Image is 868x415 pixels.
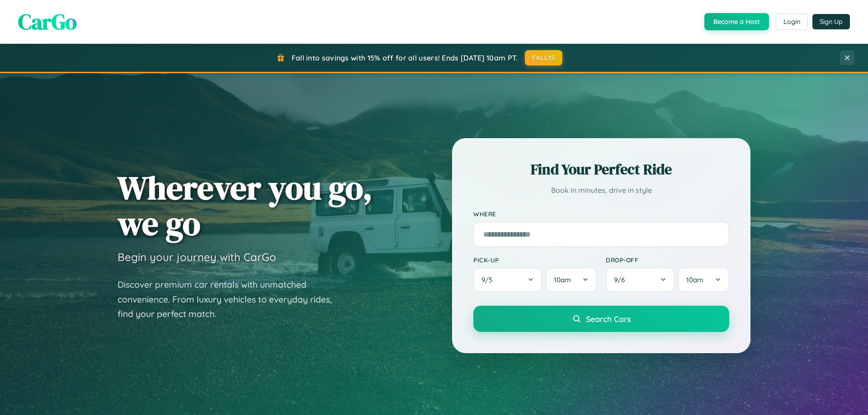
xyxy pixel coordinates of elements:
[586,314,631,324] span: Search Cars
[606,256,729,264] label: Drop-off
[473,210,729,218] label: Where
[546,267,597,292] button: 10am
[481,275,497,284] span: 9 / 5
[686,275,703,284] span: 10am
[614,275,629,284] span: 9 / 6
[554,275,571,284] span: 10am
[473,267,542,292] button: 9/5
[606,267,675,292] button: 9/6
[704,13,769,30] button: Become a Host
[118,170,373,241] h1: Wherever you go, we go
[812,14,850,29] button: Sign Up
[118,277,344,322] p: Discover premium car rentals with unmatched convenience. From luxury vehicles to everyday rides, ...
[678,267,729,292] button: 10am
[118,250,276,264] h3: Begin your journey with CarGo
[473,159,729,179] h2: Find Your Perfect Ride
[292,53,518,62] span: Fall into savings with 15% off for all users! Ends [DATE] 10am PT.
[473,184,729,197] p: Book in minutes, drive in style
[776,14,808,30] button: Login
[473,256,597,264] label: Pick-up
[18,7,77,37] span: CarGo
[473,306,729,332] button: Search Cars
[525,50,563,65] button: FALL15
